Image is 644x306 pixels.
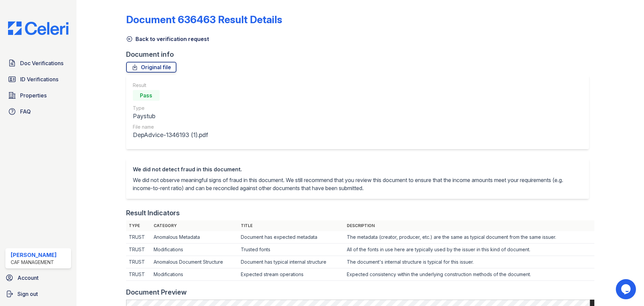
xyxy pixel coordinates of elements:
td: Expected stream operations [238,268,344,281]
div: DepAdvice-1346193 (1).pdf [133,130,208,140]
td: All of the fonts in use here are typically used by the issuer in this kind of document. [344,244,594,256]
td: The document's internal structure is typical for this issuer. [344,256,594,268]
td: Anomalous Metadata [151,231,238,244]
iframe: chat widget [616,279,637,299]
a: FAQ [5,105,71,118]
span: Properties [20,91,47,99]
a: Original file [126,62,176,73]
div: Result [133,82,208,89]
a: Properties [5,89,71,102]
td: Document has typical internal structure [238,256,344,268]
span: Sign out [17,290,38,298]
td: Anomalous Document Structure [151,256,238,268]
div: File name [133,124,208,130]
td: Expected consistency within the underlying construction methods of the document. [344,268,594,281]
div: We did not detect fraud in this document. [133,165,582,173]
td: Trusted fonts [238,244,344,256]
span: FAQ [20,107,31,116]
span: Doc Verifications [20,59,63,67]
a: ID Verifications [5,73,71,86]
a: Account [3,271,74,285]
th: Category [151,220,238,231]
td: TRUST [126,244,151,256]
div: Pass [133,90,160,101]
th: Title [238,220,344,231]
td: Document has expected metadata [238,231,344,244]
div: CAF Management [11,259,57,266]
span: ID Verifications [20,75,58,83]
div: Paystub [133,112,208,121]
span: Account [17,274,39,282]
td: The metadata (creator, producer, etc.) are the same as typical document from the same issuer. [344,231,594,244]
div: Document info [126,50,594,59]
a: Doc Verifications [5,56,71,70]
td: Modifications [151,268,238,281]
img: CE_Logo_Blue-a8612792a0a2168367f1c8372b55b34899dd931a85d93a1a3d3e32e68fde9ad4.png [3,21,74,35]
div: [PERSON_NAME] [11,251,57,259]
a: Document 636463 Result Details [126,13,282,26]
div: Type [133,105,208,112]
td: TRUST [126,256,151,268]
td: TRUST [126,268,151,281]
a: Sign out [3,287,74,301]
div: Result Indicators [126,208,180,218]
a: Back to verification request [126,35,209,43]
td: Modifications [151,244,238,256]
th: Type [126,220,151,231]
th: Description [344,220,594,231]
p: We did not observe meaningful signs of fraud in this document. We still recommend that you review... [133,176,582,192]
td: TRUST [126,231,151,244]
div: Document Preview [126,288,187,297]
